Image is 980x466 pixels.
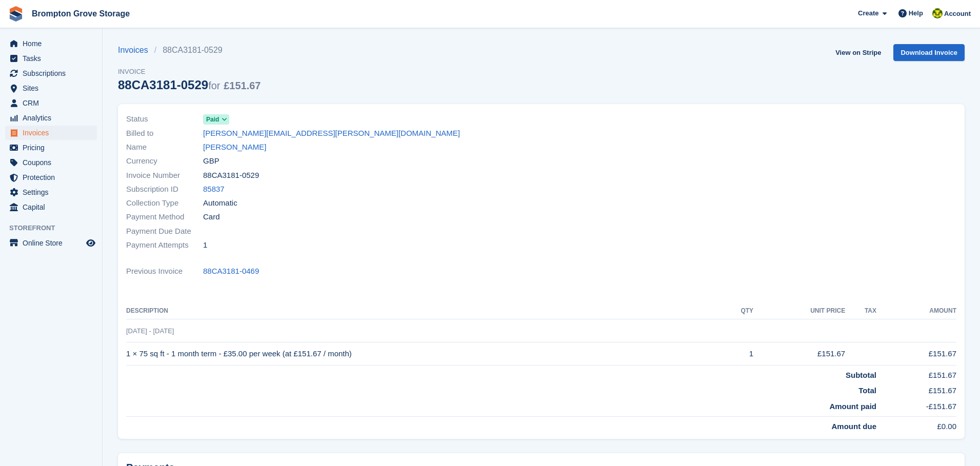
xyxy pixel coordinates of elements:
[9,223,102,233] span: Storefront
[845,303,876,319] th: Tax
[5,81,97,95] a: menu
[5,66,97,80] a: menu
[858,8,878,18] span: Create
[208,80,220,91] span: for
[203,184,225,195] a: 85837
[23,96,84,110] span: CRM
[5,200,97,214] a: menu
[126,327,174,335] span: [DATE] - [DATE]
[5,111,97,125] a: menu
[23,36,84,51] span: Home
[944,9,971,19] span: Account
[876,365,956,381] td: £151.67
[203,239,207,251] span: 1
[126,226,203,237] span: Payment Due Date
[831,44,885,61] a: View on Stripe
[893,44,965,61] a: Download Invoice
[23,200,84,214] span: Capital
[8,6,24,22] img: stora-icon-8386f47178a22dfd0bd8f6a31ec36ba5ce8667c1dd55bd0f319d3a0aa187defe.svg
[858,386,876,395] strong: Total
[5,51,97,66] a: menu
[126,239,203,251] span: Payment Attempts
[126,128,203,139] span: Billed to
[909,8,923,18] span: Help
[876,342,956,366] td: £151.67
[23,185,84,199] span: Settings
[126,170,203,181] span: Invoice Number
[876,381,956,397] td: £151.67
[846,371,876,379] strong: Subtotal
[203,211,220,223] span: Card
[753,342,845,366] td: £151.67
[126,342,720,366] td: 1 × 75 sq ft - 1 month term - £35.00 per week (at £151.67 / month)
[126,211,203,223] span: Payment Method
[203,197,237,209] span: Automatic
[5,96,97,110] a: menu
[118,67,261,77] span: Invoice
[23,236,84,250] span: Online Store
[23,155,84,170] span: Coupons
[203,128,460,139] a: [PERSON_NAME][EMAIL_ADDRESS][PERSON_NAME][DOMAIN_NAME]
[203,155,219,167] span: GBP
[206,115,219,124] span: Paid
[203,170,259,181] span: 88CA3181-0529
[23,111,84,125] span: Analytics
[932,8,943,18] img: Marie Cavalier
[5,236,97,250] a: menu
[876,303,956,319] th: Amount
[203,266,259,277] a: 88CA3181-0469
[203,113,229,125] a: Paid
[5,170,97,185] a: menu
[126,197,203,209] span: Collection Type
[832,422,877,431] strong: Amount due
[126,141,203,153] span: Name
[876,417,956,433] td: £0.00
[28,5,134,22] a: Brompton Grove Storage
[126,155,203,167] span: Currency
[23,140,84,155] span: Pricing
[5,185,97,199] a: menu
[224,80,261,91] span: £151.67
[829,402,876,411] strong: Amount paid
[5,155,97,170] a: menu
[720,342,753,366] td: 1
[118,44,261,56] nav: breadcrumbs
[23,51,84,66] span: Tasks
[23,126,84,140] span: Invoices
[126,303,720,319] th: Description
[5,140,97,155] a: menu
[753,303,845,319] th: Unit Price
[23,66,84,80] span: Subscriptions
[118,44,154,56] a: Invoices
[118,78,261,92] div: 88CA3181-0529
[126,184,203,195] span: Subscription ID
[720,303,753,319] th: QTY
[126,113,203,125] span: Status
[876,397,956,417] td: -£151.67
[85,237,97,249] a: Preview store
[203,141,266,153] a: [PERSON_NAME]
[5,126,97,140] a: menu
[5,36,97,51] a: menu
[126,266,203,277] span: Previous Invoice
[23,81,84,95] span: Sites
[23,170,84,185] span: Protection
